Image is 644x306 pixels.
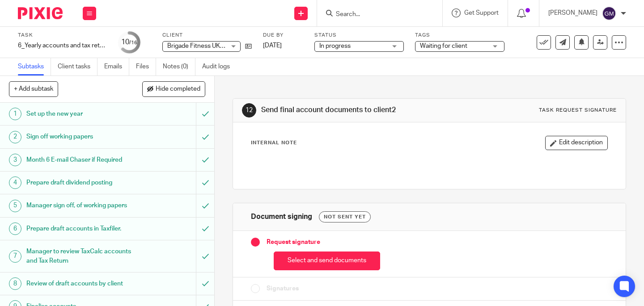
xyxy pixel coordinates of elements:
[9,277,21,290] div: 8
[26,222,134,235] h1: Prepare draft accounts in Taxfiler.
[167,43,231,49] span: Brigade Fitness UK Ltd
[9,250,21,263] div: 7
[420,43,467,49] span: Waiting for client
[602,6,616,21] img: svg%3E
[18,7,63,19] img: Pixie
[267,284,299,293] span: Signatures
[263,42,282,49] span: [DATE]
[9,108,21,120] div: 1
[9,222,21,235] div: 6
[136,58,156,75] a: Files
[267,238,320,247] span: Request signature
[142,81,205,96] button: Hide completed
[129,40,137,45] small: /16
[163,58,195,75] a: Notes (0)
[202,58,237,75] a: Audit logs
[319,211,371,222] div: Not sent yet
[548,8,597,17] p: [PERSON_NAME]
[18,41,107,50] div: 6_Yearly accounts and tax return
[18,32,107,39] label: Task
[539,107,617,114] div: Task request signature
[26,277,134,290] h1: Review of draft accounts by client
[18,58,51,75] a: Subtasks
[26,245,134,268] h1: Manager to review TaxCalc accounts and Tax Return
[26,176,134,189] h1: Prepare draft dividend posting
[251,139,297,147] p: Internal Note
[263,32,303,39] label: Due by
[464,10,499,16] span: Get Support
[26,107,134,121] h1: Set up the new year
[9,176,21,189] div: 4
[545,136,608,150] button: Edit description
[251,212,312,222] h1: Document signing
[319,43,351,49] span: In progress
[9,154,21,166] div: 3
[162,32,252,39] label: Client
[335,11,415,19] input: Search
[415,32,504,39] label: Tags
[26,130,134,143] h1: Sign off working papers
[274,252,380,271] button: Select and send documents
[26,153,134,167] h1: Month 6 E-mail Chaser if Required
[9,81,58,96] button: + Add subtask
[242,103,256,117] div: 12
[58,58,97,75] a: Client tasks
[261,105,449,115] h1: Send final account documents to client2
[26,199,134,212] h1: Manager sign off, of working papers
[156,86,200,93] span: Hide completed
[9,131,21,143] div: 2
[314,32,404,39] label: Status
[9,200,21,212] div: 5
[121,37,137,47] div: 10
[104,58,129,75] a: Emails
